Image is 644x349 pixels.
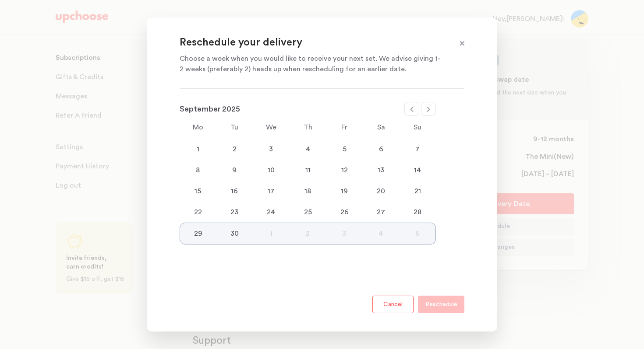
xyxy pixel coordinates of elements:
div: 4 [362,228,399,239]
div: 22 [180,207,216,217]
div: 4 [290,144,326,154]
div: 13 [363,165,400,175]
div: 28 [399,207,436,217]
div: 5 [326,144,363,154]
div: 3 [326,228,362,239]
div: Tu [216,122,253,133]
div: 1 [253,228,290,239]
div: 20 [363,186,400,196]
div: 1 [180,144,216,154]
div: 23 [216,207,253,217]
div: 7 [399,144,436,154]
div: 9 [216,165,253,175]
div: 8 [180,165,216,175]
p: Reschedule your delivery [180,36,442,50]
div: 14 [399,165,436,175]
div: Sa [363,122,400,133]
div: Fr [326,122,363,133]
div: 30 [216,228,253,239]
div: 21 [399,186,436,196]
button: Cancel [372,296,414,313]
div: 3 [253,144,290,154]
div: We [253,122,290,133]
div: 15 [180,186,216,196]
div: Mo [180,122,216,133]
div: 25 [290,207,326,217]
div: 2 [216,144,253,154]
div: 29 [180,228,216,239]
div: 24 [253,207,290,217]
div: 27 [363,207,400,217]
div: Su [399,122,436,133]
p: Reschedule [425,299,457,310]
p: Choose a week when you would like to receive your next set. We advise giving 1-2 weeks (preferabl... [180,53,442,74]
div: 18 [290,186,326,196]
div: 10 [253,165,290,175]
div: 17 [253,186,290,196]
div: Th [290,122,326,133]
div: 5 [399,228,435,239]
div: 26 [326,207,363,217]
div: 12 [326,165,363,175]
div: 6 [363,144,400,154]
div: 2 [290,228,326,239]
div: 19 [326,186,363,196]
button: Reschedule [418,296,464,313]
div: 16 [216,186,253,196]
div: 11 [290,165,326,175]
